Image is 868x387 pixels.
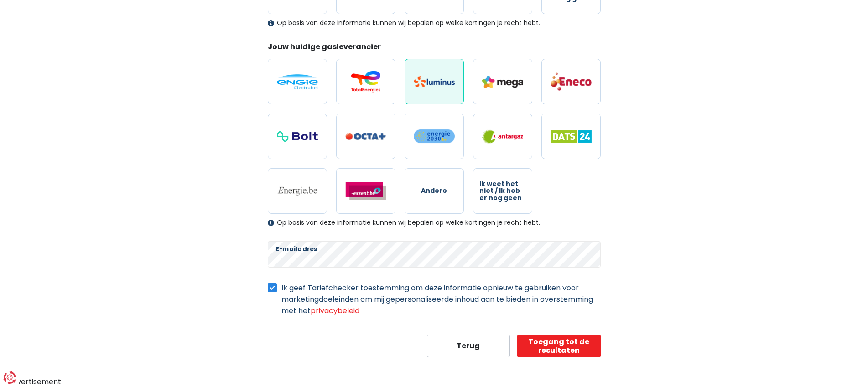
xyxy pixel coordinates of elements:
img: Antargaz [482,129,523,144]
img: Mega [482,76,523,88]
span: Andere [421,187,447,194]
img: Eneco [551,72,592,91]
img: Total Energies / Lampiris [345,71,386,93]
div: Op basis van deze informatie kunnen wij bepalen op welke kortingen je recht hebt. [268,19,601,27]
img: Octa+ [345,133,386,140]
button: Toegang tot de resultaten [517,335,601,357]
img: Essent [345,182,386,200]
label: Ik geef Tariefchecker toestemming om deze informatie opnieuw te gebruiken voor marketingdoeleinde... [281,282,601,316]
legend: Jouw huidige gasleverancier [268,41,601,56]
button: Terug [427,335,510,357]
img: Energie.be [277,186,318,196]
div: Op basis van deze informatie kunnen wij bepalen op welke kortingen je recht hebt. [268,219,601,227]
img: Bolt [277,131,318,142]
img: Luminus [414,76,455,87]
img: Energie2030 [414,129,455,144]
img: Engie / Electrabel [277,74,318,89]
a: privacybeleid [311,305,359,316]
img: Dats 24 [551,130,592,143]
span: Ik weet het niet / Ik heb er nog geen [479,181,526,201]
